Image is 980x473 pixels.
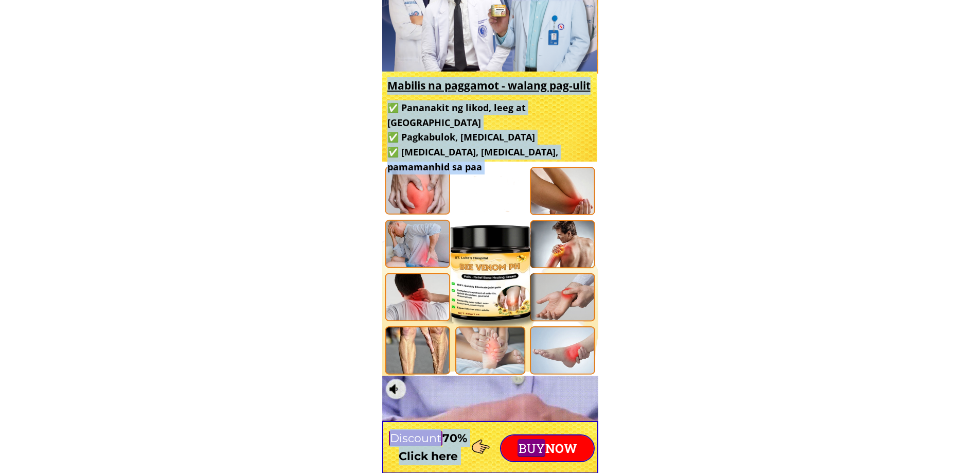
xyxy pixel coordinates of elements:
[387,77,600,95] h3: Mabilis na paggamot - walang pag-ulit
[389,430,442,446] mark: Discount
[382,429,474,465] h3: 70% Click here
[501,435,594,461] p: NOW
[518,439,545,457] mark: BUY
[387,100,590,174] h3: ✅ Pananakit ng likod, leeg at [GEOGRAPHIC_DATA] ✅ Pagkabulok, [MEDICAL_DATA] ✅ [MEDICAL_DATA], [M...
